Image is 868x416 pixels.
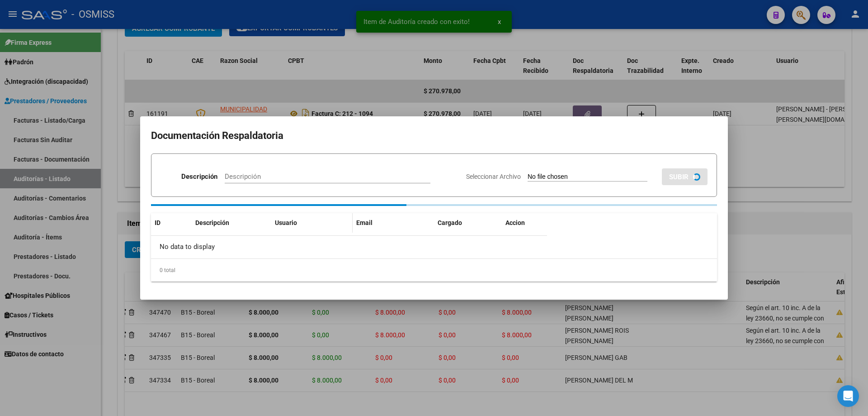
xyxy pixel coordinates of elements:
[438,219,462,226] span: Cargado
[181,172,217,182] p: Descripción
[505,219,525,226] span: Accion
[353,213,434,233] datatable-header-cell: Email
[356,219,373,226] span: Email
[151,127,717,144] h2: Documentación Respaldatoria
[151,259,717,282] div: 0 total
[192,213,271,233] datatable-header-cell: Descripción
[151,213,192,233] datatable-header-cell: ID
[155,219,160,226] span: ID
[195,219,229,226] span: Descripción
[151,236,547,258] div: No data to display
[466,173,521,180] span: Seleccionar Archivo
[502,213,547,233] datatable-header-cell: Accion
[275,219,297,226] span: Usuario
[662,168,708,185] button: SUBIR
[669,173,689,181] span: SUBIR
[271,213,353,233] datatable-header-cell: Usuario
[837,385,859,407] div: Open Intercom Messenger
[434,213,502,233] datatable-header-cell: Cargado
